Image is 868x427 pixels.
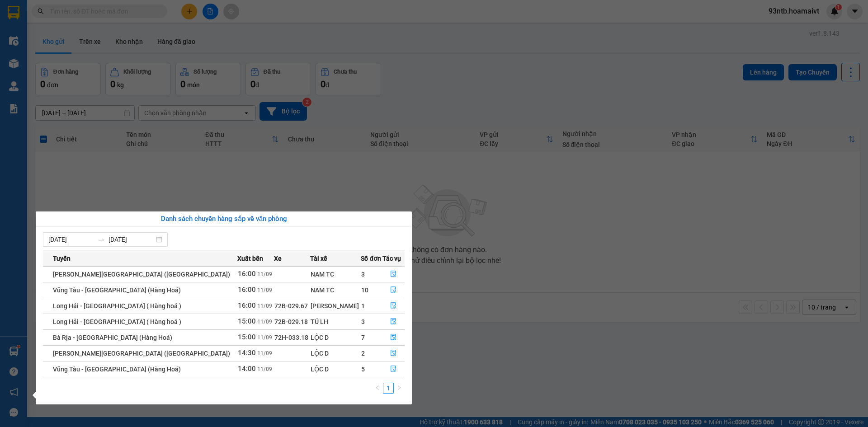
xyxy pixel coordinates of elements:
span: file-done [390,286,396,294]
span: 7 [361,334,365,341]
span: Long Hải - [GEOGRAPHIC_DATA] ( Hàng hoá ) [53,302,181,310]
span: file-done [390,318,396,325]
span: 11/09 [257,366,272,372]
span: 72B-029.67 [274,302,308,310]
span: to [98,236,105,243]
button: right [394,383,405,394]
span: Tài xế [310,253,327,263]
span: Xe [274,253,282,263]
span: Gửi: [8,9,22,18]
span: 16:00 [238,301,256,310]
div: Hàng Bà Rịa [86,8,149,29]
span: 11/09 [257,303,272,309]
div: NAM TC [311,285,361,295]
span: file-done [390,302,396,310]
span: 5 [361,366,365,373]
button: file-done [383,362,405,376]
span: 15:00 [238,333,256,341]
span: Tác vụ [382,253,401,263]
li: Previous Page [372,383,383,394]
button: file-done [383,314,405,329]
span: 1 [361,302,365,310]
div: LỘC D [311,348,361,358]
span: right [396,385,402,390]
span: 11/09 [257,350,272,357]
span: Long Hải - [GEOGRAPHIC_DATA] ( Hàng hoá ) [53,318,181,325]
div: TÚ LH [311,317,361,327]
span: file-done [390,334,396,341]
span: Nhận: [86,9,108,18]
div: LỘC D [311,364,361,374]
button: left [372,383,383,394]
span: file-done [390,271,396,278]
div: Danh sách chuyến hàng sắp về văn phòng [43,214,405,225]
div: Hoa [8,19,80,29]
span: 11/09 [257,334,272,341]
span: 16:00 [238,270,256,278]
input: Đến ngày [108,235,154,244]
span: [PERSON_NAME][GEOGRAPHIC_DATA] ([GEOGRAPHIC_DATA]) [53,271,230,278]
span: 3 [361,271,365,278]
button: file-done [383,283,405,297]
span: 14:30 [238,349,256,357]
div: LỘC D [311,333,361,343]
span: 11/09 [257,319,272,325]
div: [PERSON_NAME] [311,301,361,311]
button: file-done [383,267,405,282]
input: Từ ngày [48,235,94,244]
button: file-done [383,346,405,361]
li: 1 [383,383,394,394]
span: Bà Rịa - [GEOGRAPHIC_DATA] (Hàng Hoá) [53,334,172,341]
li: Next Page [394,383,405,394]
span: Tuyến [53,253,71,263]
span: 16:00 [238,286,256,294]
a: 1 [383,383,393,393]
span: swap-right [98,236,105,243]
span: Vũng Tàu - [GEOGRAPHIC_DATA] (Hàng Hoá) [53,366,181,373]
span: file-done [390,350,396,357]
div: 93 NTB Q1 [8,8,80,19]
div: 0913788938 [8,29,80,42]
div: 0333452286 [86,40,149,53]
div: 4 [PERSON_NAME] lao q1 [8,42,80,75]
span: 72B-029.18 [274,318,308,325]
span: Vũng Tàu - [GEOGRAPHIC_DATA] (Hàng Hoá) [53,286,181,294]
button: file-done [383,330,405,345]
div: Mỹ [86,29,149,40]
span: [PERSON_NAME][GEOGRAPHIC_DATA] ([GEOGRAPHIC_DATA]) [53,350,230,357]
span: Số đơn [361,253,381,263]
span: 3 [361,318,365,325]
span: Xuất bến [237,253,263,263]
div: NAM TC [311,269,361,279]
span: left [375,385,380,390]
span: 2 [361,350,365,357]
button: file-done [383,299,405,313]
span: 11/09 [257,271,272,277]
span: 11/09 [257,287,272,293]
span: 72H-033.18 [274,334,308,341]
span: file-done [390,366,396,373]
span: 15:00 [238,317,256,325]
span: 10 [361,286,368,294]
span: 14:00 [238,365,256,373]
